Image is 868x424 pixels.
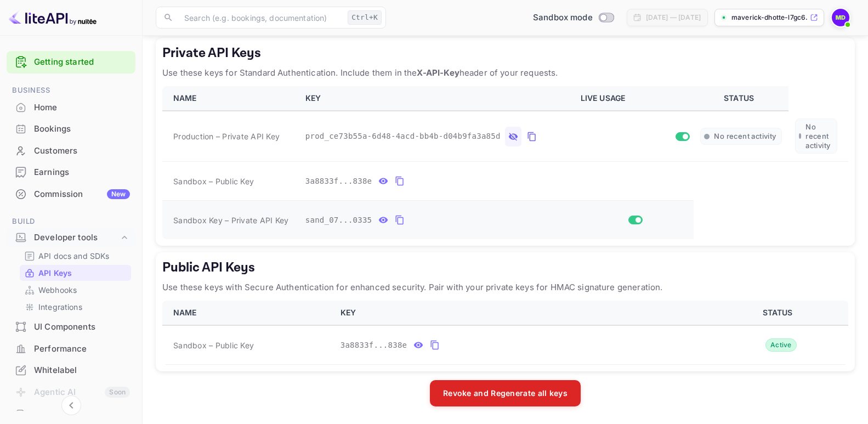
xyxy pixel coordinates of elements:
div: Earnings [34,166,130,179]
div: Whitelabel [7,360,135,381]
a: Integrations [24,301,127,313]
div: Whitelabel [34,364,130,377]
button: Collapse navigation [61,395,81,415]
div: Switch to Production mode [529,12,618,24]
p: Webhooks [38,284,77,296]
strong: X-API-Key [417,67,459,78]
span: 3a8833f...838e [305,176,372,187]
span: Business [7,84,135,97]
span: Sandbox – Public Key [173,176,254,187]
div: Earnings [7,162,135,183]
div: Getting started [7,51,135,74]
p: maverick-dhotte-l7gc6.... [731,13,808,22]
p: Use these keys with Secure Authentication for enhanced security. Pair with your private keys for ... [162,281,848,294]
a: Performance [7,338,135,359]
div: Home [34,101,130,114]
div: API Logs [34,409,130,421]
div: Performance [7,338,135,360]
div: Customers [34,145,130,157]
th: STATUS [711,301,848,325]
div: API docs and SDKs [20,248,131,264]
p: API Keys [38,267,72,279]
span: 3a8833f...838e [341,340,407,351]
span: Sandbox Key – Private API Key [173,216,288,225]
span: Sandbox – Public Key [173,340,254,351]
span: Production – Private API Key [173,131,280,142]
th: NAME [162,86,299,111]
div: Customers [7,140,135,162]
img: Maverick Dhotte [832,9,849,26]
div: Bookings [7,118,135,140]
input: Search (e.g. bookings, documentation) [178,7,343,29]
a: API Keys [24,267,127,279]
p: Integrations [38,301,82,313]
div: API Keys [20,265,131,281]
div: Webhooks [20,282,131,298]
a: Webhooks [24,284,127,296]
a: Customers [7,140,135,161]
th: NAME [162,301,334,325]
span: No recent activity [805,122,833,150]
a: API docs and SDKs [24,250,127,262]
div: Commission [34,188,130,201]
div: Integrations [20,299,131,315]
th: LIVE USAGE [574,86,694,111]
span: Build [7,216,135,228]
a: Whitelabel [7,360,135,380]
table: public api keys table [162,301,848,365]
div: UI Components [34,321,130,333]
div: UI Components [7,316,135,338]
th: KEY [299,86,574,111]
span: No recent activity [714,132,776,141]
div: New [107,189,130,199]
a: CommissionNew [7,184,135,204]
img: LiteAPI logo [9,9,97,26]
p: Use these keys for Standard Authentication. Include them in the header of your requests. [162,66,848,80]
div: Performance [34,343,130,355]
div: Developer tools [7,228,135,247]
span: sand_07...0335 [305,214,372,226]
div: CommissionNew [7,184,135,205]
a: Bookings [7,118,135,139]
h5: Public API Keys [162,259,848,276]
div: Ctrl+K [348,10,382,25]
a: Getting started [34,56,130,69]
div: Developer tools [34,231,119,244]
span: Sandbox mode [533,12,593,24]
div: Home [7,97,135,118]
p: API docs and SDKs [38,250,110,262]
a: UI Components [7,316,135,337]
div: Active [765,338,797,352]
a: Home [7,97,135,117]
table: private api keys table [162,86,848,239]
button: Revoke and Regenerate all keys [430,380,581,406]
a: Earnings [7,162,135,182]
span: prod_ce73b55a-6d48-4acd-bb4b-d04b9fa3a85d [305,131,501,142]
div: [DATE] — [DATE] [646,13,701,22]
div: Bookings [34,123,130,135]
th: KEY [334,301,711,325]
th: STATUS [694,86,788,111]
h5: Private API Keys [162,44,848,62]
